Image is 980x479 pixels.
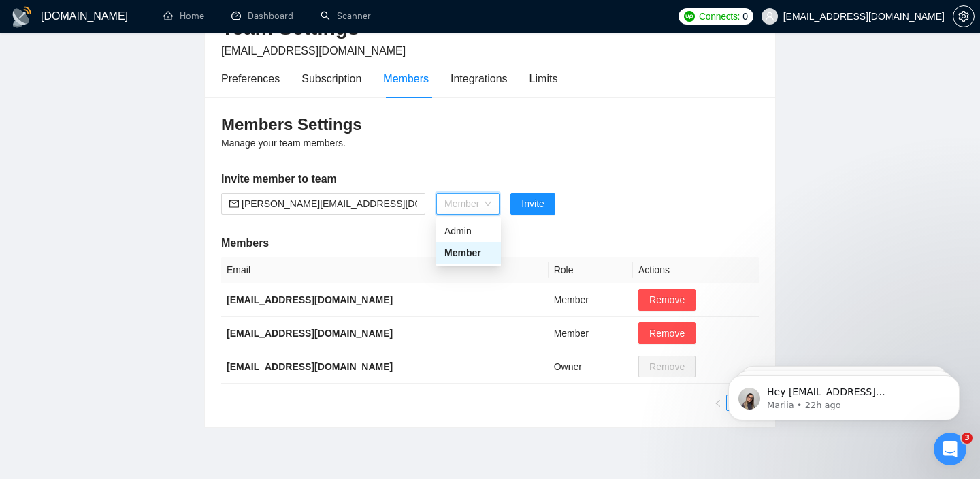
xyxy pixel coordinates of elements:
[221,235,759,251] h5: Members
[221,114,759,136] h3: Members Settings
[444,245,493,260] div: Member
[953,5,975,27] button: setting
[708,347,980,442] iframe: Intercom notifications message
[227,361,393,372] b: [EMAIL_ADDRESS][DOMAIN_NAME]
[633,257,759,283] th: Actions
[638,322,696,344] button: Remove
[953,11,975,22] a: setting
[521,196,544,211] span: Invite
[221,257,549,283] th: Email
[221,45,406,57] span: [EMAIL_ADDRESS][DOMAIN_NAME]
[221,70,280,87] div: Preferences
[549,283,633,317] td: Member
[549,317,633,350] td: Member
[221,138,346,149] span: Manage your team members.
[649,326,685,341] span: Remove
[962,433,973,444] span: 3
[444,194,491,214] span: Member
[765,12,774,21] span: user
[934,433,966,465] iframe: Intercom live chat
[510,193,555,215] button: Invite
[649,292,685,307] span: Remove
[229,199,239,208] span: mail
[221,171,759,187] h5: Invite member to team
[529,70,558,87] div: Limits
[549,257,633,283] th: Role
[163,10,204,22] a: homeHome
[699,9,740,24] span: Connects:
[301,70,361,87] div: Subscription
[383,70,429,87] div: Members
[451,70,508,87] div: Integrations
[321,10,371,22] a: searchScanner
[231,10,293,22] a: dashboardDashboard
[436,220,501,242] div: Admin
[11,6,33,28] img: logo
[436,242,501,264] div: Member
[742,9,748,24] span: 0
[638,289,696,311] button: Remove
[549,350,633,384] td: Owner
[953,11,974,22] span: setting
[227,328,393,339] b: [EMAIL_ADDRESS][DOMAIN_NAME]
[242,196,417,211] input: Email address
[444,223,493,238] div: Admin
[684,11,695,22] img: upwork-logo.png
[227,294,393,305] b: [EMAIL_ADDRESS][DOMAIN_NAME]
